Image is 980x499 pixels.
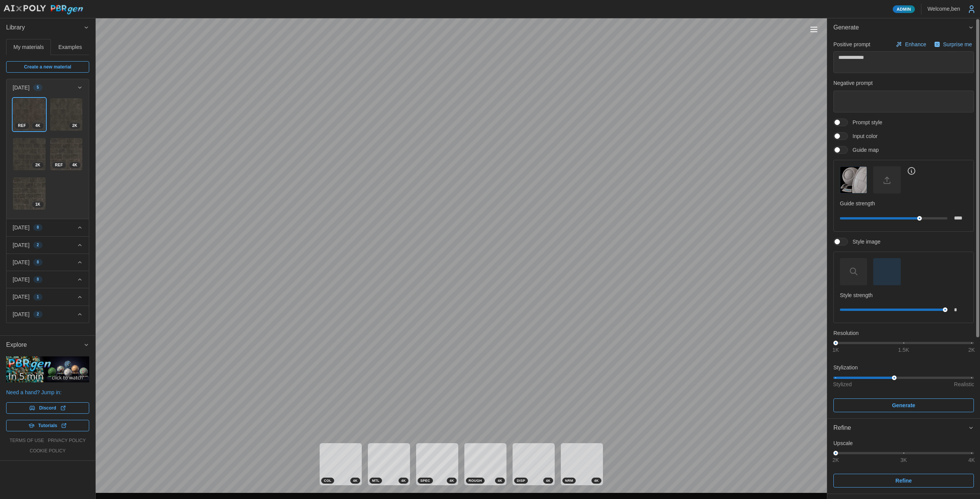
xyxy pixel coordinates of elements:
[932,39,974,50] button: Surprise me
[6,356,89,382] img: PBRgen explained in 5 minutes
[13,276,29,283] p: [DATE]
[6,402,89,414] a: Discord
[13,98,46,131] img: UoBmmzknsuj11qMGS9Ub
[565,478,573,483] span: NRM
[29,448,65,454] a: cookie policy
[37,294,39,300] span: 1
[833,79,974,87] p: Negative prompt
[7,306,89,323] button: [DATE]2
[38,420,57,431] span: Tutorials
[848,146,879,154] span: Guide map
[833,41,870,48] p: Positive prompt
[35,162,40,168] span: 2 K
[7,254,89,271] button: [DATE]8
[13,43,44,51] p: My materials
[72,162,77,168] span: 4 K
[401,478,406,483] span: 4 K
[13,224,29,231] p: [DATE]
[498,478,502,483] span: 4 K
[7,237,89,254] button: [DATE]2
[449,478,454,483] span: 4 K
[6,61,89,73] a: Create a new material
[827,18,980,37] button: Generate
[905,41,928,48] p: Enhance
[7,288,89,305] button: [DATE]1
[833,18,968,37] span: Generate
[353,478,358,483] span: 4 K
[7,271,89,288] button: [DATE]8
[50,98,83,131] img: 54V7xbOM3K2WAgPmR0M2
[59,44,82,50] span: Examples
[833,439,974,447] p: Upscale
[13,258,29,266] p: [DATE]
[13,98,46,131] a: UoBmmzknsuj11qMGS9Ub4KREF
[55,162,63,168] span: REF
[420,478,430,483] span: SPEC
[37,311,39,317] span: 2
[50,138,83,171] img: CxI08aPyMociJIGJ7QUE
[546,478,550,483] span: 4 K
[35,123,40,129] span: 4 K
[833,329,974,337] p: Resolution
[37,259,39,265] span: 8
[10,437,44,444] a: terms of use
[833,474,974,488] button: Refine
[897,6,911,13] span: Admin
[808,24,819,35] button: Toggle viewport controls
[372,478,379,483] span: MTL
[6,18,83,37] span: Library
[7,219,89,236] button: [DATE]8
[18,123,26,129] span: REF
[840,167,867,193] img: Guide map
[37,85,39,91] span: 5
[848,132,877,140] span: Input color
[943,41,973,48] p: Surprise me
[894,39,928,50] button: Enhance
[827,37,980,418] div: Generate
[324,478,332,483] span: COL
[827,437,980,494] div: Refine
[833,364,974,371] p: Stylization
[833,423,968,433] div: Refine
[39,403,56,413] span: Discord
[827,419,980,437] button: Refine
[469,478,482,483] span: ROUGH
[6,420,89,431] a: Tutorials
[13,84,29,91] p: [DATE]
[13,241,29,249] p: [DATE]
[13,138,46,171] img: 4ZDhGcskBZ2hr1ja5esm
[895,474,912,487] span: Refine
[6,388,89,396] p: Need a hand? Jump in:
[48,437,86,444] a: privacy policy
[892,399,915,412] span: Generate
[13,310,29,318] p: [DATE]
[37,276,39,283] span: 8
[833,398,974,412] button: Generate
[37,224,39,231] span: 8
[13,293,29,301] p: [DATE]
[50,138,83,171] a: CxI08aPyMociJIGJ7QUE4KREF
[840,291,967,299] p: Style strength
[594,478,599,483] span: 4 K
[517,478,525,483] span: DISP
[35,202,40,208] span: 1 K
[7,96,89,219] div: [DATE]5
[928,5,960,13] p: Welcome, ben
[72,123,77,129] span: 2 K
[848,238,880,245] span: Style image
[13,177,46,210] img: jHZdmXlPAHwsCCD2JyiP
[848,119,882,126] span: Prompt style
[3,5,83,15] img: AIxPoly PBRgen
[13,138,46,171] a: 4ZDhGcskBZ2hr1ja5esm2K
[6,336,83,354] span: Explore
[840,200,967,207] p: Guide strength
[37,242,39,248] span: 2
[873,258,900,285] button: Style image
[50,98,83,131] a: 54V7xbOM3K2WAgPmR0M22K
[7,79,89,96] button: [DATE]5
[13,177,46,210] a: jHZdmXlPAHwsCCD2JyiP1K
[24,62,71,72] span: Create a new material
